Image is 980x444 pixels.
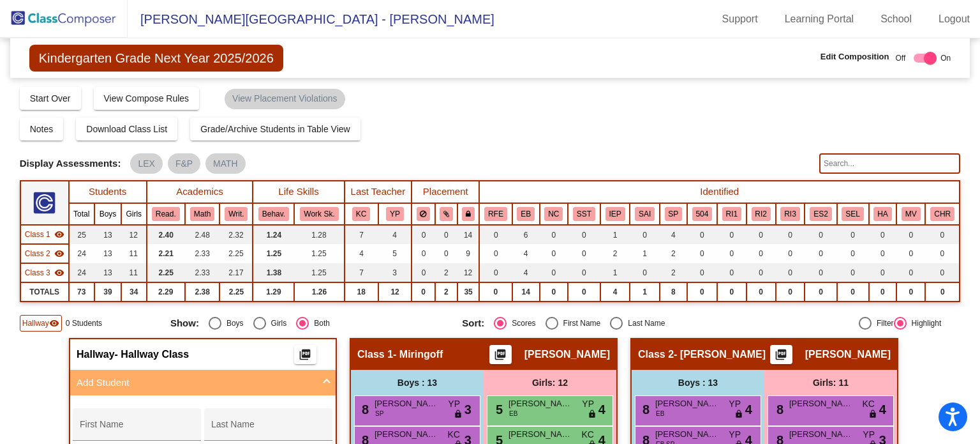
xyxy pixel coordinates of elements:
[902,207,921,221] button: MV
[69,263,94,282] td: 24
[746,244,776,263] td: 0
[568,244,600,263] td: 0
[544,207,563,221] button: NC
[412,263,434,282] td: 0
[600,263,630,282] td: 1
[253,282,294,302] td: 1.29
[656,409,664,418] span: EB
[638,348,674,361] span: Class 2
[805,244,836,263] td: 0
[655,397,719,410] span: [PERSON_NAME]
[457,263,479,282] td: 12
[660,225,687,244] td: 4
[152,207,180,221] button: Read.
[54,268,64,278] mat-icon: visibility
[879,400,886,419] span: 4
[25,229,50,240] span: Class 1
[925,282,960,302] td: 0
[219,244,253,263] td: 2.25
[746,225,776,244] td: 0
[375,397,438,410] span: [PERSON_NAME]
[632,370,764,395] div: Boys : 13
[345,282,378,302] td: 18
[266,318,287,329] div: Girls
[464,400,471,419] span: 3
[54,249,64,259] mat-icon: visibility
[524,348,610,361] span: [PERSON_NAME]
[907,318,942,329] div: Highlight
[94,282,121,302] td: 39
[69,181,147,203] th: Students
[70,370,336,395] mat-expansion-panel-header: Add Student
[746,263,776,282] td: 0
[393,348,443,361] span: - Miringoff
[69,225,94,244] td: 25
[776,282,805,302] td: 0
[805,282,836,302] td: 0
[147,181,253,203] th: Academics
[211,424,326,434] input: Last Name
[598,400,605,419] span: 4
[582,397,594,411] span: YP
[378,263,412,282] td: 3
[69,244,94,263] td: 24
[746,203,776,225] th: Reading Intervention: Session 2
[205,153,246,174] mat-chip: MATH
[30,93,71,103] span: Start Over
[780,207,799,221] button: RI3
[147,263,185,282] td: 2.25
[185,244,219,263] td: 2.33
[435,203,457,225] th: Keep with students
[345,263,378,282] td: 7
[94,87,200,110] button: View Compose Rules
[375,428,438,441] span: [PERSON_NAME]
[190,207,214,221] button: Math
[20,158,121,169] span: Display Assessments:
[190,118,360,141] button: Grade/Archive Students in Table View
[869,225,897,244] td: 0
[729,397,741,411] span: YP
[568,225,600,244] td: 0
[20,244,69,263] td: Norma Paniagua - Paniagua
[378,244,412,263] td: 5
[819,153,960,174] input: Search...
[448,428,460,441] span: KC
[435,244,457,263] td: 0
[493,348,508,366] mat-icon: picture_as_pdf
[568,282,600,302] td: 0
[842,207,863,221] button: SEL
[734,410,743,420] span: lock
[568,203,600,225] th: Student Study Team
[509,428,572,441] span: [PERSON_NAME]
[895,52,905,64] span: Off
[412,181,479,203] th: Placement
[789,428,853,441] span: [PERSON_NAME]
[345,225,378,244] td: 7
[660,263,687,282] td: 2
[386,207,404,221] button: YP
[121,263,147,282] td: 11
[185,263,219,282] td: 2.33
[457,203,479,225] th: Keep with teacher
[29,45,283,72] span: Kindergarten Grade Next Year 2025/2026
[462,318,484,329] span: Sort:
[660,244,687,263] td: 2
[309,318,330,329] div: Both
[869,244,897,263] td: 0
[558,318,601,329] div: First Name
[378,225,412,244] td: 4
[147,244,185,263] td: 2.21
[121,282,147,302] td: 34
[930,207,954,221] button: CHR
[722,207,741,221] button: RI1
[687,282,717,302] td: 0
[30,124,54,134] span: Notes
[412,225,434,244] td: 0
[121,225,147,244] td: 12
[294,225,344,244] td: 1.28
[253,225,294,244] td: 1.24
[22,318,49,329] span: Hallway
[121,203,147,225] th: Girls
[219,282,253,302] td: 2.25
[687,244,717,263] td: 0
